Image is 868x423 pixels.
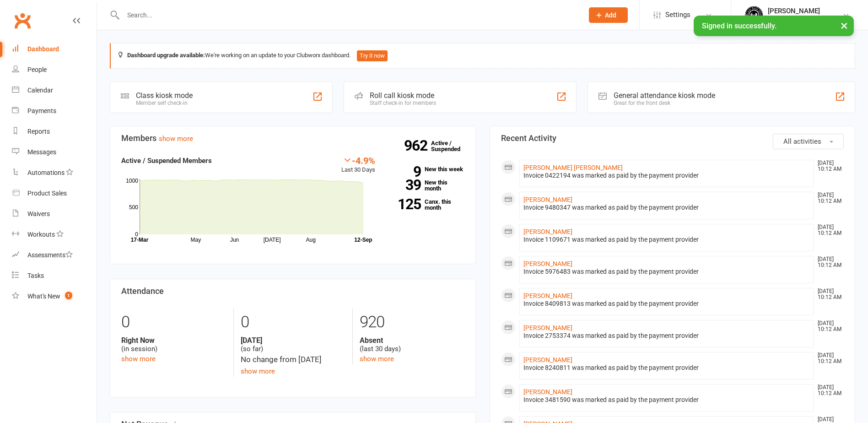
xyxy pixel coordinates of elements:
[523,292,572,299] a: [PERSON_NAME]
[589,7,628,23] button: Add
[501,134,844,143] h3: Recent Activity
[523,300,810,308] div: Invoice 8409813 was marked as paid by the payment provider
[813,192,843,204] time: [DATE] 10:12 AM
[12,142,97,163] a: Messages
[360,355,394,363] a: show more
[665,5,690,25] span: Settings
[523,356,572,363] a: [PERSON_NAME]
[389,178,421,192] strong: 39
[389,197,421,211] strong: 125
[65,292,72,299] span: 1
[360,336,464,345] strong: Absent
[27,66,47,73] div: People
[27,293,60,300] div: What's New
[523,396,810,404] div: Invoice 3481590 was marked as paid by the payment provider
[12,60,97,80] a: People
[241,336,345,345] strong: [DATE]
[431,133,471,159] a: 962Active / Suspended
[121,336,226,353] div: (in session)
[523,236,810,244] div: Invoice 1109671 was marked as paid by the payment provider
[241,309,345,336] div: 0
[121,157,212,165] strong: Active / Suspended Members
[605,11,616,19] span: Add
[12,183,97,204] a: Product Sales
[12,101,97,121] a: Payments
[11,9,34,32] a: Clubworx
[12,163,97,183] a: Automations
[121,134,464,143] h3: Members
[12,204,97,224] a: Waivers
[27,251,73,259] div: Assessments
[360,336,464,353] div: (last 30 days)
[27,87,53,94] div: Calendar
[159,135,193,143] a: show more
[389,199,464,211] a: 125Canx. this month
[389,166,464,172] a: 9New this week
[27,45,59,53] div: Dashboard
[120,9,577,22] input: Search...
[523,324,572,331] a: [PERSON_NAME]
[12,121,97,142] a: Reports
[523,228,572,235] a: [PERSON_NAME]
[523,268,810,276] div: Invoice 5976483 was marked as paid by the payment provider
[523,388,572,396] a: [PERSON_NAME]
[813,160,843,172] time: [DATE] 10:12 AM
[768,15,820,23] div: Black Iron Gym
[127,52,205,59] strong: Dashboard upgrade available:
[370,91,436,100] div: Roll call kiosk mode
[27,231,55,238] div: Workouts
[523,164,623,171] a: [PERSON_NAME] [PERSON_NAME]
[614,100,715,106] div: Great for the front desk
[813,385,843,396] time: [DATE] 10:12 AM
[813,256,843,268] time: [DATE] 10:12 AM
[783,137,821,146] span: All activities
[241,336,345,353] div: (so far)
[12,286,97,307] a: What's New1
[813,288,843,300] time: [DATE] 10:12 AM
[389,179,464,191] a: 39New this month
[523,196,572,203] a: [PERSON_NAME]
[12,39,97,60] a: Dashboard
[357,50,388,61] button: Try it now
[241,353,345,366] div: No change from [DATE]
[341,155,375,165] div: -4.9%
[241,367,275,375] a: show more
[813,224,843,236] time: [DATE] 10:12 AM
[27,272,44,279] div: Tasks
[523,332,810,340] div: Invoice 2753374 was marked as paid by the payment provider
[12,224,97,245] a: Workouts
[110,43,855,69] div: We're working on an update to your Clubworx dashboard.
[370,100,436,106] div: Staff check-in for members
[813,320,843,332] time: [DATE] 10:12 AM
[27,190,67,197] div: Product Sales
[389,165,421,179] strong: 9
[27,128,50,135] div: Reports
[813,352,843,364] time: [DATE] 10:12 AM
[702,22,776,30] span: Signed in successfully.
[523,260,572,267] a: [PERSON_NAME]
[27,169,65,176] div: Automations
[360,309,464,336] div: 920
[12,80,97,101] a: Calendar
[121,287,464,296] h3: Attendance
[27,107,56,114] div: Payments
[773,134,844,149] button: All activities
[121,309,226,336] div: 0
[12,245,97,266] a: Assessments
[404,139,431,152] strong: 962
[136,100,193,106] div: Member self check-in
[27,148,56,156] div: Messages
[121,355,156,363] a: show more
[27,210,50,217] div: Waivers
[836,16,852,35] button: ×
[121,336,226,345] strong: Right Now
[768,7,820,15] div: [PERSON_NAME]
[523,364,810,372] div: Invoice 8240811 was marked as paid by the payment provider
[614,91,715,100] div: General attendance kiosk mode
[745,6,763,24] img: thumb_image1623296242.png
[523,172,810,179] div: Invoice 0422194 was marked as paid by the payment provider
[136,91,193,100] div: Class kiosk mode
[341,155,375,175] div: Last 30 Days
[12,266,97,286] a: Tasks
[523,204,810,211] div: Invoice 9480347 was marked as paid by the payment provider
